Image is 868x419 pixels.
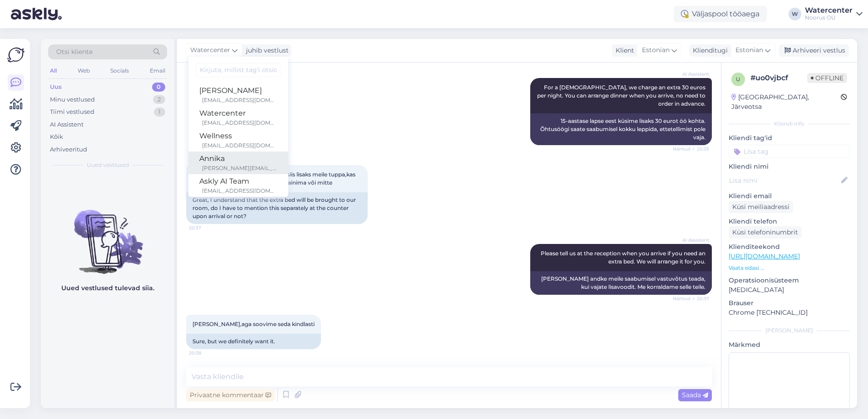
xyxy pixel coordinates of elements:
[530,271,712,295] div: [PERSON_NAME] andke meile saabumisel vastuvõtus teada, kui vajate lisavoodit. Me korraldame selle...
[729,326,850,335] div: [PERSON_NAME]
[729,191,850,201] p: Kliendi email
[41,194,174,275] img: No chats
[192,321,315,327] span: [PERSON_NAME],aga soovime seda kindlasti
[199,131,277,141] div: Wellness
[541,250,707,265] span: Please tell us at the reception when you arrive if you need an extra bed. We will arrange it for ...
[729,133,850,143] p: Kliendi tag'id
[729,298,850,308] p: Brauser
[188,151,288,174] a: Annika[PERSON_NAME][EMAIL_ADDRESS][DOMAIN_NAME]
[750,73,807,83] div: # uo0vjbcf
[537,84,707,107] span: For a [DEMOGRAPHIC_DATA], we charge an extra 30 euros per night. You can arrange dinner when you ...
[736,76,740,83] span: u
[202,141,277,150] div: [EMAIL_ADDRESS][DOMAIN_NAME]
[789,8,801,20] div: W
[202,96,277,104] div: [EMAIL_ADDRESS][DOMAIN_NAME]
[186,389,275,401] div: Privaatne kommentaar
[186,334,321,349] div: Sure, but we definitely want it.
[731,93,841,112] div: [GEOGRAPHIC_DATA], Järveotsa
[805,7,863,21] a: WatercenterNoorus OÜ
[729,145,850,158] input: Lisa tag
[48,65,59,77] div: All
[729,285,850,295] p: [MEDICAL_DATA]
[148,65,167,77] div: Email
[673,295,709,302] span: Nähtud ✓ 20:37
[242,46,289,55] div: juhib vestlust
[689,46,728,55] div: Klienditugi
[199,85,277,96] div: [PERSON_NAME]
[682,391,708,399] span: Saada
[530,113,712,145] div: 15-aastase lapse eest küsime lisaks 30 eurot öö kohta. Õhtusöögi saate saabumisel kokku leppida, ...
[56,47,93,57] span: Otsi kliente
[729,217,850,226] p: Kliendi telefon
[729,242,850,252] p: Klienditeekond
[199,153,277,164] div: Annika
[779,44,849,57] div: Arhiveeri vestlus
[61,283,154,293] p: Uued vestlused tulevad siia.
[199,108,277,119] div: Watercenter
[729,308,850,317] p: Chrome [TECHNICAL_ID]
[675,237,709,244] span: AI Assistent
[729,340,850,350] p: Märkmed
[188,174,288,197] a: Askly AI Team[EMAIL_ADDRESS][DOMAIN_NAME]
[87,161,129,169] span: Uued vestlused
[202,119,277,127] div: [EMAIL_ADDRESS][DOMAIN_NAME]
[154,107,165,117] div: 1
[196,63,281,77] input: Kirjuta, millist tag'i otsid
[805,14,853,21] div: Noorus OÜ
[50,83,62,92] div: Uus
[186,192,368,224] div: Great, I understand that the extra bed will be brought to our room, do I have to mention this sep...
[729,226,802,239] div: Küsi telefoninumbrit
[729,162,850,171] p: Kliendi nimi
[675,71,709,78] span: AI Assistent
[805,7,853,14] div: Watercenter
[188,106,288,129] a: Watercenter[EMAIL_ADDRESS][DOMAIN_NAME]
[735,45,763,55] span: Estonian
[50,120,84,129] div: AI Assistent
[188,129,288,151] a: Wellness[EMAIL_ADDRESS][DOMAIN_NAME]
[108,65,131,77] div: Socials
[76,65,92,77] div: Web
[189,350,223,356] span: 20:38
[50,107,94,117] div: Tiimi vestlused
[199,176,277,187] div: Askly AI Team
[50,145,87,154] div: Arhiveeritud
[729,175,839,185] input: Lisa nimi
[7,46,25,63] img: Askly Logo
[202,164,277,172] div: [PERSON_NAME][EMAIL_ADDRESS][DOMAIN_NAME]
[50,95,95,104] div: Minu vestlused
[673,146,709,152] span: Nähtud ✓ 20:35
[189,224,223,231] span: 20:37
[642,45,670,55] span: Estonian
[729,276,850,285] p: Operatsioonisüsteem
[202,187,277,195] div: [EMAIL_ADDRESS][DOMAIN_NAME]
[807,73,847,83] span: Offline
[188,83,288,106] a: [PERSON_NAME][EMAIL_ADDRESS][DOMAIN_NAME]
[729,252,800,260] a: [URL][DOMAIN_NAME]
[153,95,165,104] div: 2
[729,264,850,272] p: Vaata edasi ...
[50,132,63,141] div: Kõik
[729,201,793,213] div: Küsi meiliaadressi
[674,6,767,22] div: Väljaspool tööaega
[190,45,230,55] span: Watercenter
[152,83,165,92] div: 0
[729,120,850,128] div: Kliendi info
[612,46,634,55] div: Klient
